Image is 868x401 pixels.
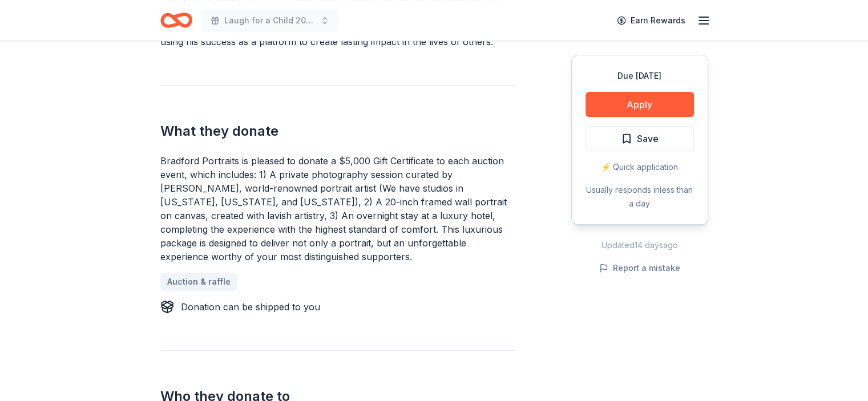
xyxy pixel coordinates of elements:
[586,126,694,151] button: Save
[586,69,694,83] div: Due [DATE]
[181,300,320,314] div: Donation can be shipped to you
[160,122,516,140] h2: What they donate
[610,10,692,31] a: Earn Rewards
[224,14,316,27] span: Laugh for a Child 2026
[571,238,708,252] div: Updated 14 days ago
[160,7,192,34] a: Home
[586,183,694,210] div: Usually responds in less than a day
[599,261,680,275] button: Report a mistake
[637,131,659,146] span: Save
[586,92,694,117] button: Apply
[160,154,516,264] div: Bradford Portraits is pleased to donate a $5,000 Gift Certificate to each auction event, which in...
[160,273,237,291] a: Auction & raffle
[586,160,694,174] div: ⚡️ Quick application
[201,9,338,32] button: Laugh for a Child 2026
